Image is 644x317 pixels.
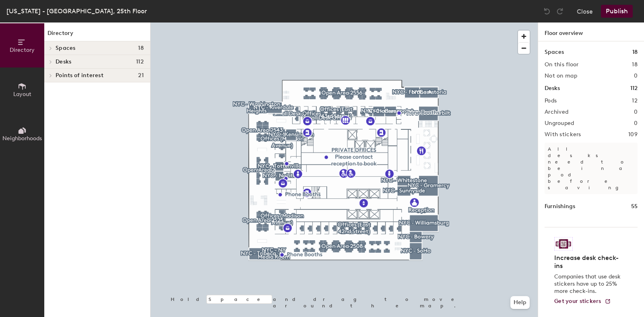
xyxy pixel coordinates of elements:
[545,48,564,57] h1: Spaces
[632,98,638,104] h2: 12
[554,254,623,270] h4: Increase desk check-ins
[545,120,574,127] h2: Ungrouped
[556,7,564,15] img: Redo
[554,298,611,305] a: Get your stickers
[634,120,638,127] h2: 0
[554,298,601,305] span: Get your stickers
[136,59,144,65] span: 112
[554,273,623,295] p: Companies that use desk stickers have up to 25% more check-ins.
[138,45,144,51] span: 18
[634,109,638,115] h2: 0
[632,61,638,68] h2: 18
[545,84,560,93] h1: Desks
[554,237,573,251] img: Sticker logo
[628,131,638,138] h2: 109
[545,61,579,68] h2: On this floor
[56,59,71,65] span: Desks
[545,131,581,138] h2: With stickers
[601,5,633,18] button: Publish
[6,6,147,16] div: [US_STATE] - [GEOGRAPHIC_DATA], 25th Floor
[13,91,31,98] span: Layout
[545,143,638,194] p: All desks need to be in a pod before saving
[545,73,577,79] h2: Not on map
[56,45,76,51] span: Spaces
[545,202,575,211] h1: Furnishings
[10,47,35,53] span: Directory
[56,72,103,79] span: Points of interest
[630,84,638,93] h1: 112
[543,7,551,15] img: Undo
[138,72,144,79] span: 21
[44,29,150,41] h1: Directory
[632,48,638,57] h1: 18
[510,296,530,309] button: Help
[2,135,42,142] span: Neighborhoods
[631,202,638,211] h1: 55
[538,22,644,41] h1: Floor overview
[545,98,557,104] h2: Pods
[634,73,638,79] h2: 0
[577,5,593,18] button: Close
[545,109,568,115] h2: Archived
